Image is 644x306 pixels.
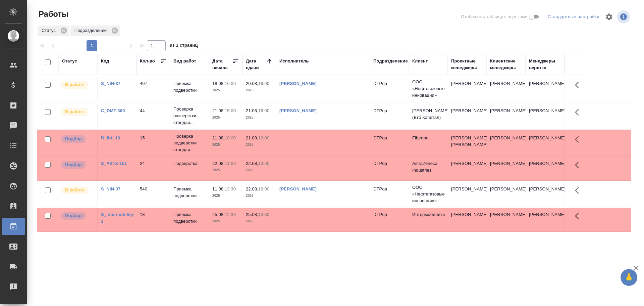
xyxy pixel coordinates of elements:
p: 2025 [246,141,273,148]
p: Проверка подверстки стандар... [173,133,206,153]
p: 11:00 [225,161,236,166]
p: 25.08, [246,212,258,217]
span: Отобразить таблицу с оценками [461,13,528,20]
div: Статус [62,58,77,64]
p: 25.08, [212,212,225,217]
p: 20.08, [246,81,258,86]
p: 13:30 [225,186,236,191]
p: AstraZeneca Industries [412,160,444,174]
p: Интермобилити [412,211,444,218]
td: [PERSON_NAME] [487,104,526,128]
p: [PERSON_NAME] [529,186,561,192]
a: [PERSON_NAME] [279,108,317,113]
td: DTPqa [370,104,409,128]
td: DTPqa [370,208,409,231]
p: 2025 [246,167,273,174]
div: Дата начала [212,58,232,71]
td: [PERSON_NAME] [448,208,487,231]
a: S_ASTZ-151 [101,161,127,166]
p: Подверстка [173,160,206,167]
p: 11.08, [212,186,225,191]
p: 2025 [212,114,239,121]
p: Fibertool [412,135,444,141]
p: 16:00 [258,108,269,113]
p: [PERSON_NAME] [529,135,561,141]
p: 16:00 [258,186,269,191]
td: DTPqa [370,182,409,206]
td: [PERSON_NAME] [448,182,487,206]
p: 18.08, [212,81,225,86]
td: [PERSON_NAME] [487,77,526,100]
div: Проектные менеджеры [451,58,483,71]
td: 24 [137,157,170,180]
a: [PERSON_NAME] [279,81,317,86]
p: 2025 [212,141,239,148]
p: [PERSON_NAME] (Втб Капитал) [412,107,444,121]
p: Подразделение [74,27,109,34]
span: Настроить таблицу [601,9,617,25]
td: [PERSON_NAME] [487,157,526,180]
p: 21.08, [212,135,225,140]
div: split button [546,12,601,22]
p: 21.08, [246,135,258,140]
p: Приемка подверстки [173,186,206,199]
td: 497 [137,77,170,100]
a: S_NIN-37 [101,81,120,86]
span: из 1 страниц [170,41,198,51]
button: Здесь прячутся важные кнопки [571,131,587,147]
div: Клиентские менеджеры [490,58,522,71]
p: В работе [65,187,85,193]
span: 🙏 [623,270,635,285]
div: Вид работ [173,58,196,64]
p: 21.08, [246,108,258,113]
div: Менеджеры верстки [529,58,561,71]
p: Проверка разверстки стандар... [173,106,206,126]
p: 2025 [212,87,239,94]
td: 44 [137,104,170,128]
td: 540 [137,182,170,206]
p: 13:00 [258,161,269,166]
td: DTPqa [370,77,409,100]
p: ООО «Нефтегазовые инновации» [412,79,444,99]
button: Здесь прячутся важные кнопки [571,182,587,199]
p: 16:00 [258,81,269,86]
p: 22.08, [246,161,258,166]
div: Исполнитель [279,58,309,64]
p: Статус [42,27,58,34]
td: [PERSON_NAME] [448,104,487,128]
p: Приемка подверстки [173,211,206,225]
button: Здесь прячутся важные кнопки [571,208,587,224]
a: C_DMT-309 [101,108,125,113]
td: [PERSON_NAME] [487,208,526,231]
div: Статус [38,26,69,36]
p: 12:30 [225,212,236,217]
p: [PERSON_NAME], [PERSON_NAME] [451,135,483,148]
a: S_NIN-37 [101,186,120,191]
button: Здесь прячутся важные кнопки [571,157,587,173]
div: Клиент [412,58,428,64]
p: В работе [65,108,85,115]
div: Исполнитель выполняет работу [60,107,94,117]
td: [PERSON_NAME] [487,182,526,206]
p: [PERSON_NAME] [529,160,561,167]
p: 2025 [212,218,239,225]
p: 21.08, [212,108,225,113]
p: [PERSON_NAME] [529,107,561,114]
p: 2025 [212,167,239,174]
p: [PERSON_NAME] [529,80,561,87]
p: 2025 [212,192,239,199]
td: 13 [137,208,170,231]
p: 13:30 [258,212,269,217]
div: Код [101,58,109,64]
p: 2025 [246,114,273,121]
p: 22.08, [212,161,225,166]
div: Дата сдачи [246,58,266,71]
p: 19:00 [258,135,269,140]
p: 2025 [246,192,273,199]
td: DTPqa [370,157,409,180]
p: Подбор [65,161,82,168]
span: Работы [37,9,68,19]
a: D_fbtl-10 [101,135,120,140]
p: [PERSON_NAME] [529,211,561,218]
div: Кол-во [140,58,155,64]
